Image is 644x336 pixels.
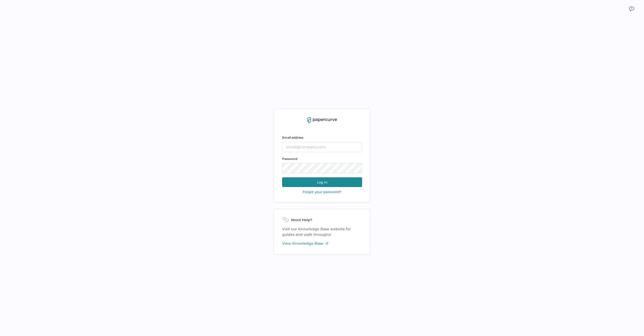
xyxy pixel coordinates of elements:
img: papercurve-logo-colour.7244d18c.svg [307,117,337,123]
button: Log in [282,177,362,187]
button: Forgot your password? [301,190,343,194]
div: Visit our Knowledge Base website for guides and walk throughs! [274,208,371,255]
span: Password [282,157,297,161]
div: Need Help? [282,217,362,223]
span: View Knowledge Base [282,241,323,246]
img: need-help-icon.d526b9f7.svg [282,217,289,223]
img: icon_chat.2bd11823.svg [629,6,634,11]
img: external-link-icon-3.58f4c051.svg [325,242,328,245]
input: email@company.com [282,142,362,152]
span: Email address [282,136,303,139]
